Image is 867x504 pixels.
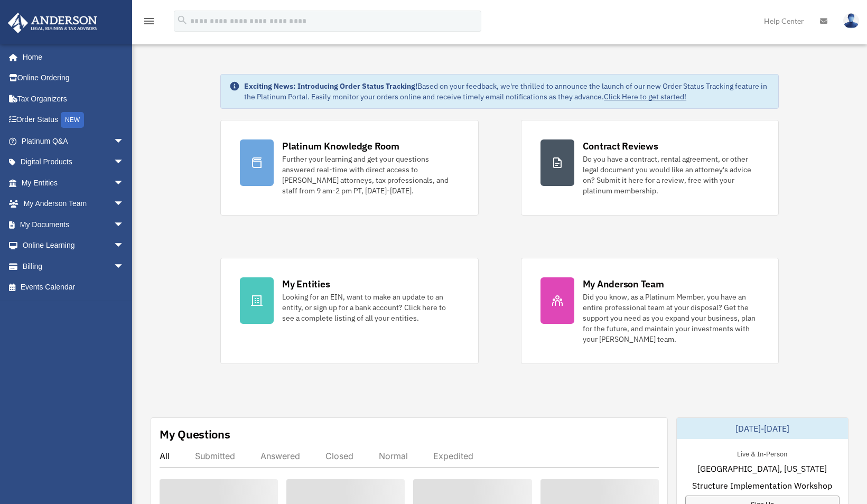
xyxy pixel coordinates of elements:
[583,154,759,196] div: Do you have a contract, rental agreement, or other legal document you would like an attorney's ad...
[7,193,140,214] a: My Anderson Teamarrow_drop_down
[7,277,140,298] a: Events Calendar
[7,172,140,193] a: My Entitiesarrow_drop_down
[521,120,779,216] a: Contract Reviews Do you have a contract, rental agreement, or other legal document you would like...
[282,277,330,291] div: My Entities
[114,256,135,277] span: arrow_drop_down
[282,139,399,153] div: Platinum Knowledge Room
[433,451,473,461] div: Expedited
[7,88,140,109] a: Tax Organizers
[583,292,759,344] div: Did you know, as a Platinum Member, you have an entire professional team at your disposal? Get th...
[843,13,859,29] img: User Pic
[604,92,686,101] a: Click Here to get started!
[143,15,155,27] i: menu
[114,214,135,236] span: arrow_drop_down
[114,152,135,173] span: arrow_drop_down
[244,81,770,102] div: Based on your feedback, we're thrilled to announce the launch of our new Order Status Tracking fe...
[325,451,353,461] div: Closed
[7,256,140,277] a: Billingarrow_drop_down
[729,447,796,459] div: Live & In-Person
[114,235,135,257] span: arrow_drop_down
[244,81,417,91] strong: Exciting News: Introducing Order Status Tracking!
[379,451,408,461] div: Normal
[7,214,140,235] a: My Documentsarrow_drop_down
[282,292,459,323] div: Looking for an EIN, want to make an update to an entity, or sign up for a bank account? Click her...
[114,172,135,194] span: arrow_drop_down
[7,109,140,131] a: Order StatusNEW
[220,258,478,364] a: My Entities Looking for an EIN, want to make an update to an entity, or sign up for a bank accoun...
[7,130,140,152] a: Platinum Q&Aarrow_drop_down
[697,462,827,475] span: [GEOGRAPHIC_DATA], [US_STATE]
[176,14,188,26] i: search
[61,112,84,128] div: NEW
[143,18,155,27] a: menu
[220,120,478,216] a: Platinum Knowledge Room Further your learning and get your questions answered real-time with dire...
[7,235,140,256] a: Online Learningarrow_drop_down
[160,451,170,461] div: All
[521,258,779,364] a: My Anderson Team Did you know, as a Platinum Member, you have an entire professional team at your...
[114,130,135,152] span: arrow_drop_down
[195,451,235,461] div: Submitted
[583,277,664,291] div: My Anderson Team
[114,193,135,215] span: arrow_drop_down
[5,13,100,33] img: Anderson Advisors Platinum Portal
[282,154,459,196] div: Further your learning and get your questions answered real-time with direct access to [PERSON_NAM...
[7,152,140,173] a: Digital Productsarrow_drop_down
[583,139,658,153] div: Contract Reviews
[7,46,135,68] a: Home
[7,68,140,89] a: Online Ordering
[160,426,230,442] div: My Questions
[692,479,832,492] span: Structure Implementation Workshop
[260,451,300,461] div: Answered
[677,418,848,439] div: [DATE]-[DATE]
